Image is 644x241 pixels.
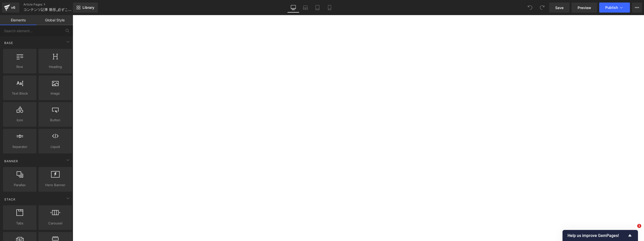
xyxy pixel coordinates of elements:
span: 1 [637,224,641,228]
button: Undo [525,3,535,13]
a: Article Pages [23,3,81,7]
span: Base [4,41,14,45]
a: Global Style [36,15,73,25]
span: Image [40,91,70,96]
span: Liquid [40,144,70,149]
span: Library [83,5,94,10]
span: Help us improve GemPages! [568,233,627,238]
a: Tablet [311,3,324,13]
button: Publish [599,3,630,13]
span: Banner [4,159,19,164]
span: Preview [578,5,591,10]
span: Text Block [5,91,35,96]
span: Save [555,5,563,10]
iframe: Intercom live chat [627,224,639,236]
span: Icon [5,117,35,123]
span: Publish [605,6,618,10]
span: Hero Banner [40,182,70,188]
span: コンテンツ記事 雛形_必ずこの雛形をコピーして実装すること [23,8,72,12]
span: Stack [4,197,16,202]
span: Row [5,64,35,69]
span: Parallax [5,182,35,188]
a: New Library [73,3,98,13]
span: Button [40,117,70,123]
a: Preview [572,3,597,13]
span: Heading [40,64,70,69]
button: More [632,3,642,13]
span: Carousel [40,221,70,226]
span: Separator [5,144,35,149]
div: v6 [10,4,16,11]
a: v6 [2,3,19,13]
button: Show survey - Help us improve GemPages! [568,232,633,238]
span: Tabs [5,221,35,226]
a: Laptop [299,3,311,13]
button: Redo [537,3,547,13]
a: Mobile [324,3,336,13]
a: Desktop [287,3,299,13]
